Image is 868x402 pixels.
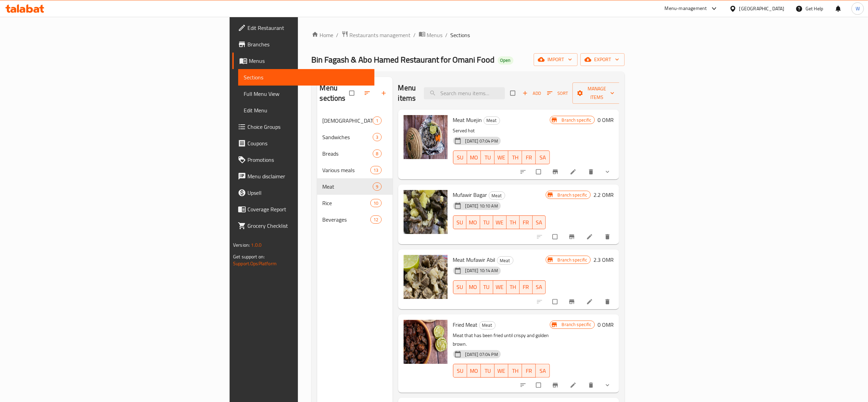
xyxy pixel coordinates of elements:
div: Menu-management [665,4,707,13]
a: Support.OpsPlatform [233,259,277,268]
nav: Menu sections [317,110,393,231]
span: SU [456,153,464,163]
svg: Show Choices [604,168,611,175]
span: Get support on: [233,252,265,261]
a: Edit Menu [238,102,374,119]
div: Sandwiches3 [317,129,393,145]
button: MO [467,364,481,378]
span: WE [497,366,506,376]
div: items [370,215,381,224]
span: Branch specific [555,257,590,263]
span: [DATE] 10:14 AM [463,267,501,274]
span: MO [469,217,477,227]
a: Menus [419,31,443,40]
span: MO [469,282,477,292]
svg: Show Choices [604,382,611,389]
span: Menus [427,31,443,39]
span: Select section [506,87,521,100]
img: Mufawir Bagar [404,190,448,234]
div: Meat9 [317,178,393,195]
span: Edit Menu [244,106,369,114]
span: Select all sections [345,87,360,100]
button: SU [453,364,467,378]
button: Branch-specific-item [548,164,564,179]
button: Branch-specific-item [564,229,581,244]
div: Sandwiches [323,133,373,141]
button: MO [467,150,481,164]
input: search [424,87,505,99]
span: WE [496,282,504,292]
div: Breads8 [317,145,393,162]
span: Fried Meat [453,320,478,330]
span: TU [484,153,492,163]
span: TH [511,366,519,376]
button: TU [480,215,493,229]
span: [DATE] 07:04 PM [463,351,501,358]
a: Sections [238,69,374,86]
a: Edit menu item [570,382,578,389]
span: Meat [497,257,513,265]
button: Branch-specific-item [548,378,564,393]
span: 1 [373,118,381,124]
div: Iftar Meal [323,116,373,125]
button: TH [508,150,522,164]
button: SA [536,150,549,164]
span: Meat [479,321,495,329]
span: Beverages [323,215,371,224]
div: Open [498,56,513,65]
span: Grocery Checklist [247,222,369,230]
h6: 0 OMR [598,320,614,330]
span: Rice [323,199,371,207]
div: [GEOGRAPHIC_DATA] [739,5,785,12]
nav: breadcrumb [312,31,625,40]
button: sort-choices [516,378,532,393]
span: Version: [233,241,250,249]
span: 13 [371,167,381,174]
span: SU [456,282,464,292]
button: SA [533,215,546,229]
button: Manage items [572,82,621,104]
span: import [539,55,572,64]
button: Add section [376,86,393,101]
button: SU [453,150,467,164]
span: Sections [451,31,470,39]
button: SU [453,280,466,294]
span: MO [470,366,478,376]
div: Meat [497,256,513,265]
span: 12 [371,216,381,223]
span: SA [539,366,547,376]
div: [DEMOGRAPHIC_DATA] Meal1 [317,112,393,129]
span: FR [525,153,533,163]
span: 8 [373,150,381,157]
button: FR [522,364,536,378]
button: show more [600,164,616,179]
span: Restaurants management [350,31,411,39]
span: 10 [371,200,381,206]
span: Add item [521,88,543,99]
div: Rice10 [317,195,393,211]
button: FR [520,215,533,229]
button: Sort [545,88,570,99]
a: Edit menu item [586,233,594,240]
span: export [586,55,619,64]
div: Meat [484,116,500,125]
span: Coupons [247,139,369,147]
a: Upsell [232,185,374,201]
span: Edit Restaurant [247,24,369,32]
span: Full Menu View [244,90,369,98]
button: TU [481,150,495,164]
button: TH [507,280,520,294]
button: TU [481,364,495,378]
button: export [580,53,625,66]
button: TU [480,280,493,294]
img: Meat Muejin [404,115,448,159]
a: Edit Restaurant [232,20,374,36]
span: TH [511,153,519,163]
span: TU [483,217,490,227]
button: WE [495,364,508,378]
button: SA [536,364,549,378]
div: Meat [489,191,505,200]
span: TH [509,217,517,227]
